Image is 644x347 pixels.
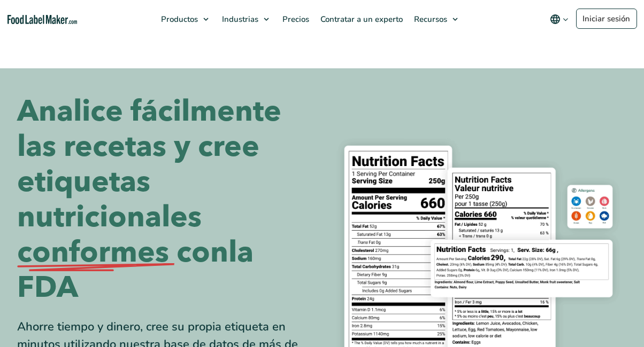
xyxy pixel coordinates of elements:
[542,9,576,30] button: Change language
[219,14,259,25] span: Industrias
[7,15,77,24] a: Food Label Maker homepage
[279,14,310,25] span: Precios
[317,14,404,25] span: Contratar a un experto
[17,235,228,270] span: conformes con
[17,94,314,305] h1: Analice fácilmente las recetas y cree etiquetas nutricionales la FDA
[411,14,448,25] span: Recursos
[576,9,637,29] a: Iniciar sesión
[158,14,199,25] span: Productos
